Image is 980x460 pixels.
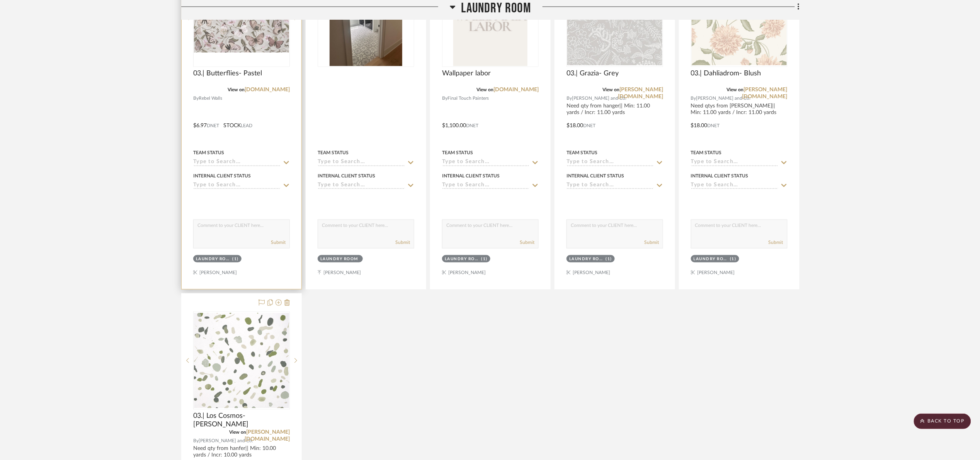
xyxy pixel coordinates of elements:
span: Wallpaper labor [442,69,491,78]
input: Type to Search… [567,159,654,166]
span: View on [229,430,246,435]
div: Laundry Room [196,256,231,262]
input: Type to Search… [691,182,778,189]
input: Type to Search… [691,159,778,166]
div: (1) [481,256,488,262]
div: Laundry Room [694,256,728,262]
input: Type to Search… [442,182,529,189]
div: Internal Client Status [193,172,251,179]
div: Laundry Room [445,256,480,262]
span: By [193,95,199,102]
span: 03.| Dahliadrom- Blush [691,69,761,78]
button: Submit [271,239,286,246]
div: Team Status [318,149,349,156]
input: Type to Search… [567,182,654,189]
span: View on [727,87,744,92]
span: 03.| Los Cosmos- [PERSON_NAME] [193,412,290,429]
span: Rebel Walls [199,95,222,102]
span: [PERSON_NAME] and Co. [696,95,751,102]
div: Internal Client Status [318,172,375,179]
input: Type to Search… [193,182,281,189]
input: Type to Search… [442,159,529,166]
a: [DOMAIN_NAME] [245,87,290,92]
span: [PERSON_NAME] and Co. [572,95,626,102]
span: By [193,438,199,445]
button: Submit [395,239,410,246]
input: Type to Search… [318,159,405,166]
div: Laundry Room [320,256,358,262]
span: By [567,95,572,102]
div: Internal Client Status [691,172,749,179]
div: Team Status [442,149,473,156]
div: Team Status [691,149,722,156]
scroll-to-top-button: BACK TO TOP [914,414,971,429]
a: [PERSON_NAME][DOMAIN_NAME] [742,87,788,99]
a: [DOMAIN_NAME] [493,87,539,92]
button: Submit [769,239,783,246]
div: Laundry Room [569,256,604,262]
span: By [691,95,696,102]
input: Type to Search… [318,182,405,189]
img: 03.| Los Cosmos- Moss [194,313,289,408]
span: By [442,95,447,102]
div: Internal Client Status [442,172,500,179]
button: Submit [520,239,534,246]
span: [PERSON_NAME] and Co. [199,438,253,445]
div: (1) [730,256,737,262]
div: (1) [233,256,239,262]
div: Team Status [193,149,224,156]
span: View on [476,87,493,92]
span: 03.| Butterflies- Pastel [193,69,262,78]
div: (1) [606,256,612,262]
a: [PERSON_NAME][DOMAIN_NAME] [245,430,290,442]
div: Internal Client Status [567,172,624,179]
div: Team Status [567,149,597,156]
span: View on [602,87,619,92]
input: Type to Search… [193,159,281,166]
span: Final Touch Painters [447,95,489,102]
span: View on [228,87,245,92]
span: 03.| Grazia- Grey [567,69,619,78]
button: Submit [644,239,659,246]
a: [PERSON_NAME][DOMAIN_NAME] [618,87,663,99]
